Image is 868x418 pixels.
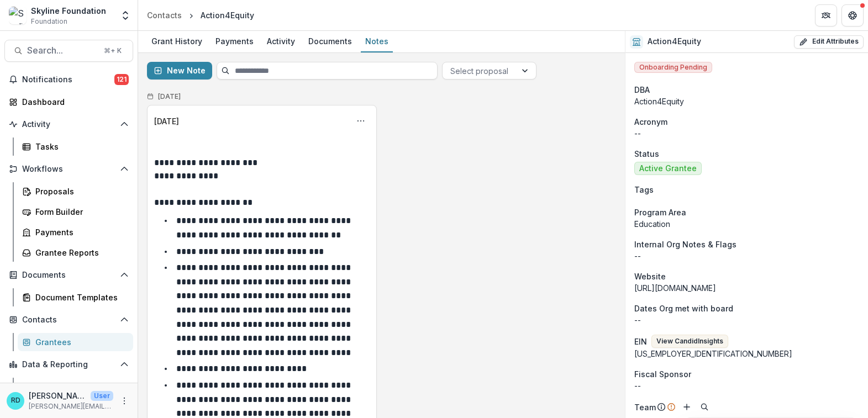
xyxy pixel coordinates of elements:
[4,311,133,329] button: Open Contacts
[18,182,133,200] a: Proposals
[29,401,113,411] p: [PERSON_NAME][EMAIL_ADDRESS][DOMAIN_NAME]
[634,303,733,314] span: Dates Org met with board
[634,128,859,139] p: --
[634,380,859,391] div: --
[31,5,106,17] div: Skyline Foundation
[147,33,207,49] div: Grant History
[698,400,711,414] button: Search
[22,120,115,129] span: Activity
[18,223,133,241] a: Payments
[634,250,859,262] p: --
[634,368,691,380] span: Fiscal Sponsor
[211,31,258,52] a: Payments
[18,244,133,262] a: Grantee Reports
[22,315,115,325] span: Contacts
[18,333,133,351] a: Grantees
[35,141,124,152] div: Tasks
[794,35,864,49] button: Edit Attributes
[634,62,712,73] span: Onboarding Pending
[18,203,133,221] a: Form Builder
[114,74,129,85] span: 121
[634,84,650,96] span: DBA
[262,31,299,52] a: Activity
[22,271,115,280] span: Documents
[35,226,124,238] div: Payments
[815,4,837,27] button: Partners
[634,283,716,293] a: [URL][DOMAIN_NAME]
[634,314,859,326] p: --
[158,93,181,100] h2: [DATE]
[18,288,133,306] a: Document Templates
[651,335,728,348] button: View CandidInsights
[304,33,356,49] div: Documents
[4,115,133,133] button: Open Activity
[18,137,133,156] a: Tasks
[22,360,115,369] span: Data & Reporting
[361,33,393,49] div: Notes
[35,206,124,218] div: Form Builder
[22,75,114,84] span: Notifications
[4,160,133,178] button: Open Workflows
[118,4,133,27] button: Open entity switcher
[18,378,133,396] a: Dashboard
[4,71,133,88] button: Notifications121
[201,9,254,21] div: Action4Equity
[841,4,864,27] button: Get Help
[634,239,737,250] span: Internal Org Notes & Flags
[27,45,97,56] span: Search...
[634,271,666,282] span: Website
[4,266,133,284] button: Open Documents
[4,93,133,111] a: Dashboard
[22,165,115,174] span: Workflows
[35,247,124,258] div: Grantee Reports
[648,37,701,46] h2: Action4Equity
[304,31,356,52] a: Documents
[147,31,207,52] a: Grant History
[639,164,697,173] span: Active Grantee
[634,348,859,359] div: [US_EMPLOYER_IDENTIFICATION_NUMBER]
[91,391,113,401] p: User
[147,9,182,21] div: Contacts
[262,33,299,49] div: Activity
[143,7,259,23] nav: breadcrumb
[4,40,133,62] button: Search...
[634,96,859,107] div: Action4Equity
[680,400,693,414] button: Add
[361,31,393,52] a: Notes
[143,7,186,23] a: Contacts
[35,186,124,197] div: Proposals
[211,33,258,49] div: Payments
[118,394,131,408] button: More
[35,381,124,393] div: Dashboard
[634,184,654,195] span: Tags
[35,336,124,348] div: Grantees
[634,148,659,160] span: Status
[634,116,667,128] span: Acronym
[11,397,20,404] div: Raquel Donoso
[634,218,859,230] p: Education
[154,115,179,127] div: [DATE]
[147,62,212,80] button: New Note
[352,112,370,130] button: Options
[31,17,67,27] span: Foundation
[102,45,124,57] div: ⌘ + K
[4,356,133,373] button: Open Data & Reporting
[29,390,86,401] p: [PERSON_NAME]
[634,207,686,218] span: Program Area
[634,401,656,413] p: Team
[9,7,27,24] img: Skyline Foundation
[22,96,124,108] div: Dashboard
[634,336,647,347] p: EIN
[35,292,124,303] div: Document Templates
